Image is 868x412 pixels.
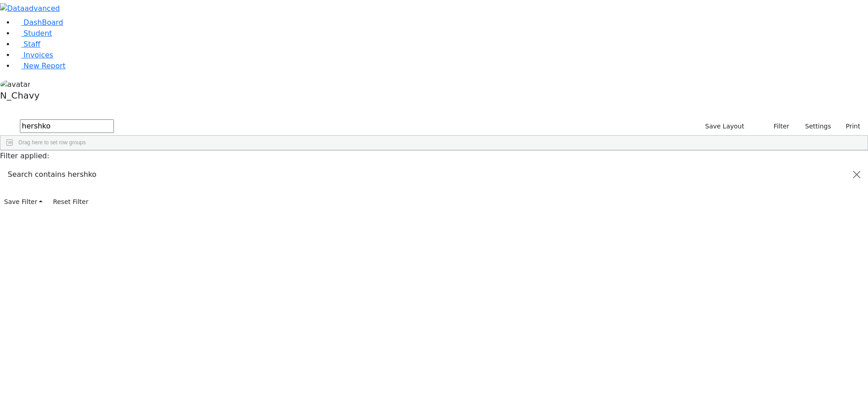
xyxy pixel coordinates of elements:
a: Staff [14,40,40,48]
span: Drag here to set row groups [19,139,86,146]
button: Save Layout [701,119,748,133]
span: New Report [24,62,66,70]
span: Student [24,29,52,38]
button: Close [846,162,868,187]
span: Invoices [24,51,53,59]
a: Student [14,29,52,38]
input: Search [20,119,114,133]
button: Filter [762,119,793,133]
button: Print [835,119,864,133]
a: New Report [14,62,66,70]
span: Staff [24,40,40,48]
a: Invoices [14,51,53,59]
a: DashBoard [14,18,63,27]
button: Reset Filter [49,195,92,209]
span: DashBoard [24,18,63,27]
button: Settings [793,119,835,133]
